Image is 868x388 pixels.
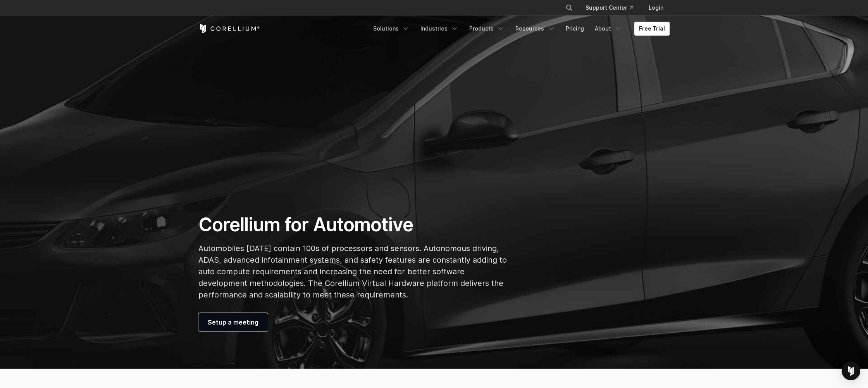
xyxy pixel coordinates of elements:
div: Navigation Menu [369,22,670,36]
span: Setup a meeting [208,318,258,327]
a: About [590,22,627,36]
a: Industries [416,22,463,36]
a: Support Center [579,1,639,15]
h1: Corellium for Automotive [198,213,507,236]
div: Open Intercom Messenger [842,362,860,380]
a: Login [642,1,670,15]
a: Solutions [369,22,414,36]
a: Pricing [561,22,589,36]
a: Free Trial [634,22,670,36]
div: Navigation Menu [556,1,670,15]
a: Corellium Home [198,24,260,33]
a: Products [465,22,509,36]
p: Automobiles [DATE] contain 100s of processors and sensors. Autonomous driving, ADAS, advanced inf... [198,243,507,301]
a: Resources [511,22,560,36]
a: Setup a meeting [198,313,268,332]
button: Search [562,1,576,15]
